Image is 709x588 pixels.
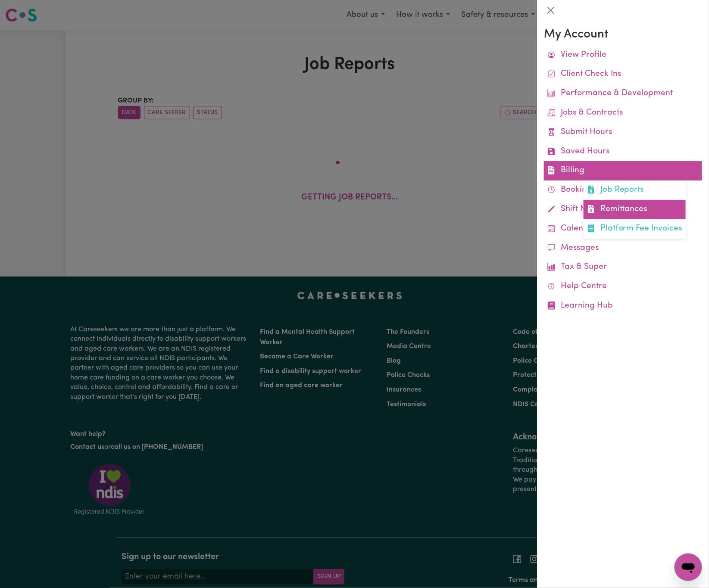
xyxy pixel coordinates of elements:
[544,277,702,296] a: Help Centre
[584,200,686,219] a: Remittances
[675,554,702,581] iframe: Button to launch messaging window
[584,180,686,200] a: Job Reports
[544,28,702,42] h3: My Account
[544,142,702,162] a: Saved Hours
[544,180,702,200] a: Bookings
[544,123,702,142] a: Submit Hours
[544,258,702,277] a: Tax & Super
[544,296,702,316] a: Learning Hub
[544,3,558,17] button: Close
[584,219,686,239] a: Platform Fee Invoices
[544,219,702,239] a: Calendar
[544,103,702,123] a: Jobs & Contracts
[544,46,702,65] a: View Profile
[544,200,702,219] a: Shift Notes
[544,84,702,103] a: Performance & Development
[544,65,702,84] a: Client Check Ins
[544,239,702,258] a: Messages
[544,161,702,180] a: BillingJob ReportsRemittancesPlatform Fee Invoices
